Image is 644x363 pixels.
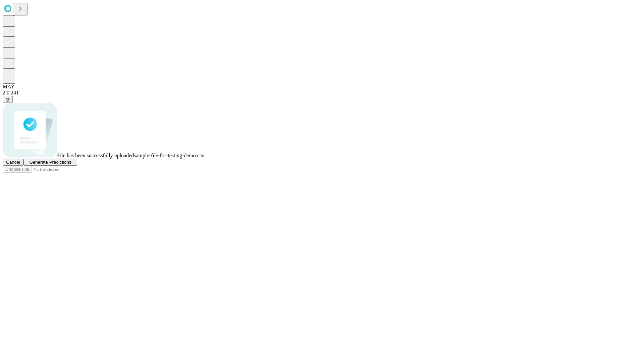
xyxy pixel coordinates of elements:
span: Cancel [6,160,20,165]
div: 2.0.241 [3,90,641,96]
button: Cancel [3,159,23,166]
button: Generate Predictions [23,159,77,166]
span: sample-file-for-testing-demo.csv [134,153,204,158]
span: File has been successfully uploaded [57,153,134,158]
span: Generate Predictions [29,160,71,165]
button: @ [3,96,13,103]
span: @ [5,97,10,102]
div: MAY [3,84,641,90]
